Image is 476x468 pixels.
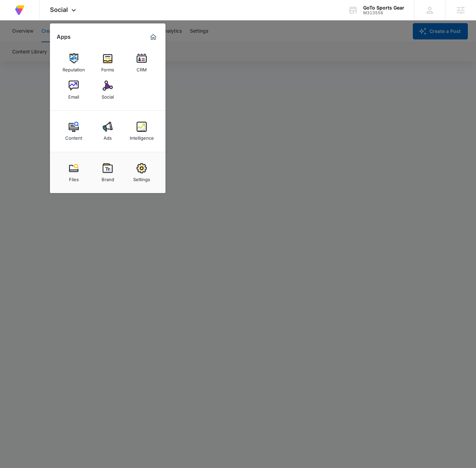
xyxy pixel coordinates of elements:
a: Social [95,77,121,103]
div: Content [65,132,82,141]
a: Content [61,118,87,144]
div: Social [102,91,114,100]
div: account name [363,5,404,11]
div: CRM [137,64,147,72]
a: Forms [95,50,121,76]
div: Reputation [63,64,85,72]
a: Settings [129,160,155,186]
a: Marketing 360® Dashboard [148,32,159,42]
a: CRM [129,50,155,76]
a: Files [61,160,87,186]
div: Brand [102,173,114,182]
div: Files [69,173,79,182]
a: Intelligence [129,118,155,144]
a: Brand [95,160,121,186]
div: Ads [104,132,112,141]
a: Email [61,77,87,103]
span: Social [50,6,68,13]
div: Settings [133,173,150,182]
div: Forms [101,64,114,72]
div: Email [68,91,79,100]
a: Reputation [61,50,87,76]
div: Intelligence [130,132,154,141]
div: account id [363,11,404,15]
img: Volusion [14,4,26,16]
h2: Apps [57,34,71,40]
a: Ads [95,118,121,144]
